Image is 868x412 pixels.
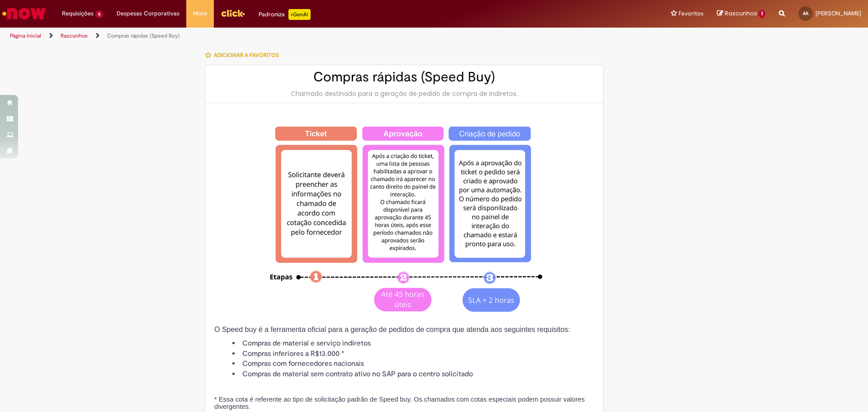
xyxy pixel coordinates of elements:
a: Compras rápidas (Speed Buy) [107,32,180,39]
li: Compras com fornecedores nacionais [232,359,594,369]
span: 1 [759,10,765,18]
div: Chamado destinado para a geração de pedido de compra de indiretos. [214,89,594,98]
li: Compras de material sem contrato ativo no SAP para o centro solicitado [232,369,594,379]
a: Rascunhos [717,9,765,18]
li: Compras inferiores a R$13.000 * [232,349,594,359]
a: Rascunhos [61,32,88,39]
span: Requisições [62,9,94,18]
ul: Trilhas de página [7,28,572,44]
span: Favoritos [679,9,703,18]
li: Compras de material e serviço indiretos [232,338,594,349]
button: Adicionar a Favoritos [205,46,284,65]
span: Despesas Corporativas [117,9,179,18]
div: Padroniza [259,9,311,20]
span: O Speed buy é a ferramenta oficial para a geração de pedidos de compra que atenda aos seguintes r... [214,326,570,333]
p: +GenAi [288,9,311,20]
img: click_logo_yellow_360x200.png [221,6,245,20]
span: Adicionar a Favoritos [214,52,279,59]
span: 6 [95,10,103,18]
span: AA [803,10,808,16]
img: ServiceNow [1,5,47,23]
span: Rascunhos [725,9,757,18]
span: * Essa cota é referente ao tipo de solicitação padrão de Speed buy. Os chamados com cotas especia... [214,396,585,410]
h2: Compras rápidas (Speed Buy) [214,70,594,85]
span: More [193,9,207,18]
a: Página inicial [10,32,41,39]
span: [PERSON_NAME] [816,9,861,17]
